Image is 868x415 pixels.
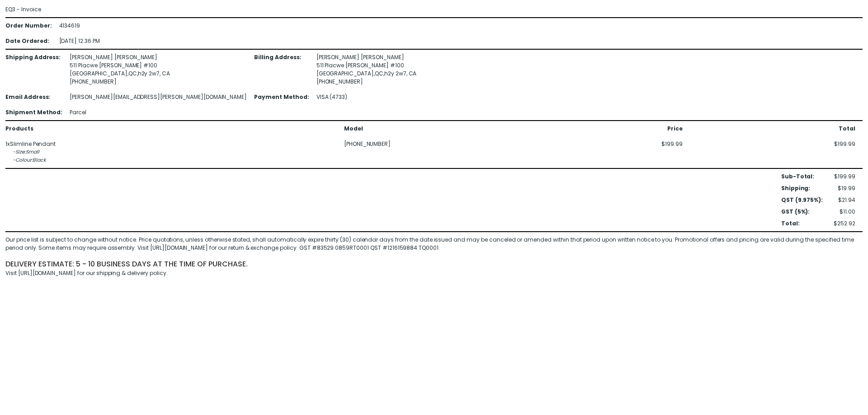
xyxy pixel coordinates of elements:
div: Price [667,125,683,133]
div: [PHONE_NUMBER] [70,78,247,86]
div: [PERSON_NAME] [PERSON_NAME] 511 Placwe [PERSON_NAME] #100 [GEOGRAPHIC_DATA] , QC , h2y 2w7 , CA [70,53,247,86]
div: Billing Address : [254,53,309,86]
div: Total [839,125,855,133]
div: Visit [URL][DOMAIN_NAME] for our shipping & delivery policy. [5,269,863,277]
div: [PERSON_NAME] [PERSON_NAME] 511 Placwe [PERSON_NAME] #100 [GEOGRAPHIC_DATA] , QC , h2y 2w7 , CA [316,53,417,86]
div: Order Number : [5,22,52,30]
div: $199.99 [661,140,683,164]
div: Shipping : [781,184,823,192]
div: $199.99 [834,140,855,164]
div: [PERSON_NAME][EMAIL_ADDRESS][PERSON_NAME][DOMAIN_NAME] [70,93,247,101]
div: Model [344,125,509,133]
div: Our price list is subject to change without notice. Price quotations, unless otherwise stated, sh... [5,236,863,252]
div: EQ3 - Invoice [5,5,863,277]
div: [PHONE_NUMBER] [344,140,509,148]
div: $199.99 [834,173,855,181]
div: Date Ordered : [5,37,52,45]
div: Sub-Total : [781,173,823,181]
div: - Colour : Black [13,156,337,164]
div: 1 x Slimline Pendant [5,140,337,148]
div: 4134619 [59,22,100,30]
div: Products [5,125,337,133]
div: $19.99 [834,184,855,192]
div: Shipment Method : [5,108,62,117]
div: [PHONE_NUMBER] [316,78,417,86]
div: - Size : Small [13,148,337,156]
div: Parcel [70,108,247,117]
div: $21.94 [834,196,855,204]
div: [DATE] 12:36 PM [59,37,100,45]
div: Total : [781,219,823,228]
div: $252.92 [834,219,855,228]
div: QST (9.975%) : [781,196,823,204]
div: Email Address : [5,93,62,101]
span: delivery estimate: 5 - 10 business days at the time of purchase. [5,259,248,269]
div: Payment Method : [254,93,309,101]
div: $11.00 [834,208,855,216]
div: GST (5%) : [781,208,823,216]
div: Shipping Address : [5,53,62,86]
div: VISA (4733) [316,93,417,101]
